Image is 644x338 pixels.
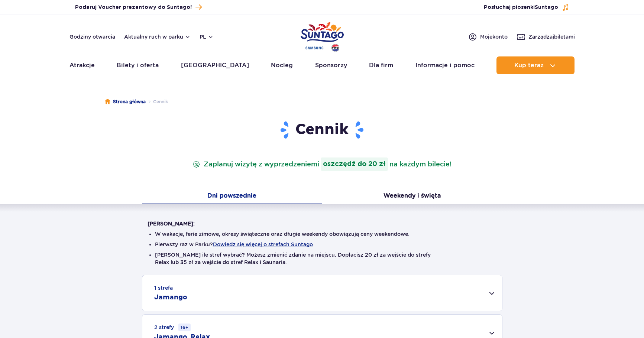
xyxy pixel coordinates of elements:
[468,32,508,41] a: Mojekonto
[321,157,388,171] strong: oszczędź do 20 zł
[105,98,146,105] a: Strona główna
[191,157,453,171] p: Zaplanuj wizytę z wyprzedzeniem na każdym bilecie!
[117,56,159,74] a: Bilety i oferta
[154,324,191,331] small: 2 strefy
[154,293,187,302] h2: Jamango
[200,33,214,40] button: pl
[484,4,569,11] button: Posłuchaj piosenkiSuntago
[154,284,173,292] small: 1 strefa
[69,33,115,40] a: Godziny otwarcia
[369,56,393,74] a: Dla firm
[213,241,313,247] button: Dowiedz się więcej o strefach Suntago
[301,19,344,53] a: Park of Poland
[322,189,502,204] button: Weekendy i święta
[155,241,489,248] li: Pierwszy raz w Parku?
[69,56,95,74] a: Atrakcje
[528,33,575,40] span: Zarządzaj biletami
[178,324,191,331] small: 16+
[271,56,293,74] a: Nocleg
[142,189,322,204] button: Dni powszednie
[514,62,544,69] span: Kup teraz
[75,4,192,11] span: Podaruj Voucher prezentowy do Suntago!
[148,221,195,227] strong: [PERSON_NAME]:
[415,56,475,74] a: Informacje i pomoc
[75,2,202,12] a: Podaruj Voucher prezentowy do Suntago!
[496,56,575,74] button: Kup teraz
[517,32,575,41] a: Zarządzajbiletami
[484,4,558,11] span: Posłuchaj piosenki
[155,230,489,238] li: W wakacje, ferie zimowe, okresy świąteczne oraz długie weekendy obowiązują ceny weekendowe.
[181,56,249,74] a: [GEOGRAPHIC_DATA]
[315,56,347,74] a: Sponsorzy
[148,120,497,140] h1: Cennik
[535,5,558,10] span: Suntago
[480,33,508,40] span: Moje konto
[155,251,489,266] li: [PERSON_NAME] ile stref wybrać? Możesz zmienić zdanie na miejscu. Dopłacisz 20 zł za wejście do s...
[146,98,168,105] li: Cennik
[124,34,191,40] button: Aktualny ruch w parku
